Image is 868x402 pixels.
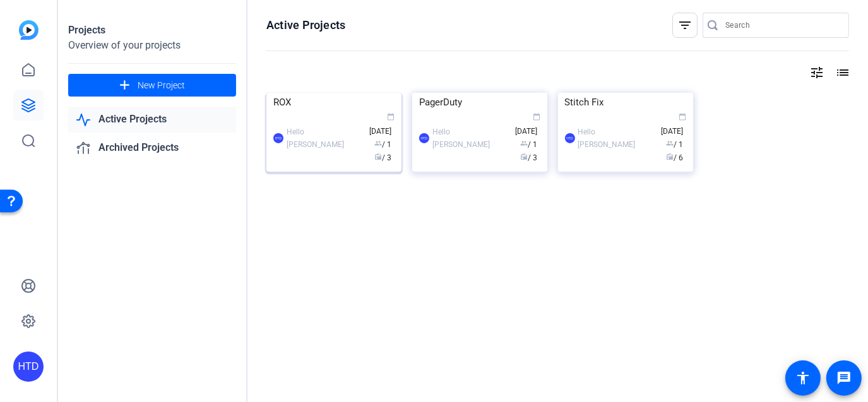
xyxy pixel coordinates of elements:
mat-icon: tune [809,65,824,80]
span: / 3 [520,153,537,162]
div: PagerDuty [419,93,540,112]
span: / 1 [374,140,391,149]
div: Projects [68,23,236,38]
span: / 6 [666,153,683,162]
div: Stitch Fix [565,93,686,112]
mat-icon: accessibility [795,370,811,386]
span: group [520,139,528,147]
div: HTD [565,133,575,143]
span: / 3 [374,153,391,162]
img: blue-gradient.svg [19,20,39,40]
span: calendar_today [533,113,540,121]
h1: Active Projects [266,18,345,33]
mat-icon: filter_list [677,18,693,33]
mat-icon: message [836,370,852,386]
div: HTD [13,352,44,382]
div: Overview of your projects [68,38,236,53]
a: Archived Projects [68,135,236,161]
a: Active Projects [68,107,236,133]
span: New Project [138,79,185,92]
div: ROX [273,93,395,112]
div: HTD [419,133,429,143]
span: group [374,139,382,147]
span: radio [666,153,674,160]
span: calendar_today [387,113,395,121]
span: group [666,139,674,147]
div: HTD [273,133,283,143]
span: radio [520,153,528,160]
span: calendar_today [679,113,686,121]
div: Hello [PERSON_NAME] [432,126,509,151]
div: Hello [PERSON_NAME] [578,126,655,151]
span: radio [374,153,382,160]
mat-icon: list [834,65,849,80]
span: / 1 [666,140,683,149]
div: Hello [PERSON_NAME] [287,126,363,151]
input: Search [725,18,839,33]
button: New Project [68,74,236,97]
mat-icon: add [117,78,133,93]
span: / 1 [520,140,537,149]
